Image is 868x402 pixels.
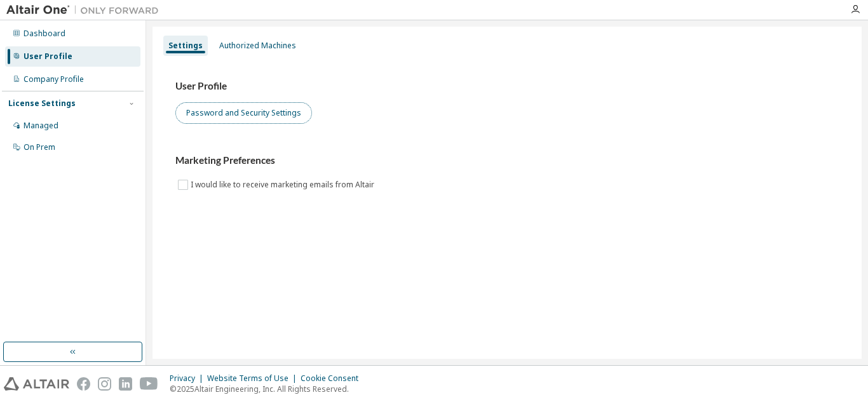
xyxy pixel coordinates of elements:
div: Privacy [170,373,207,384]
div: License Settings [8,98,76,109]
div: Managed [24,121,58,131]
label: I would like to receive marketing emails from Altair [191,177,377,192]
h3: User Profile [175,80,839,93]
div: User Profile [24,51,72,62]
div: Cookie Consent [301,373,366,384]
img: Altair One [6,4,165,17]
img: facebook.svg [77,377,90,391]
img: instagram.svg [98,377,111,391]
div: Dashboard [24,29,65,39]
div: Company Profile [24,74,84,84]
div: Authorized Machines [219,41,296,51]
img: altair_logo.svg [4,377,69,391]
button: Password and Security Settings [175,102,312,124]
h3: Marketing Preferences [175,154,839,167]
div: Settings [168,41,203,51]
img: linkedin.svg [119,377,132,391]
div: Website Terms of Use [207,373,301,384]
div: On Prem [24,142,55,152]
p: © 2025 Altair Engineering, Inc. All Rights Reserved. [170,384,366,394]
img: youtube.svg [140,377,158,391]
